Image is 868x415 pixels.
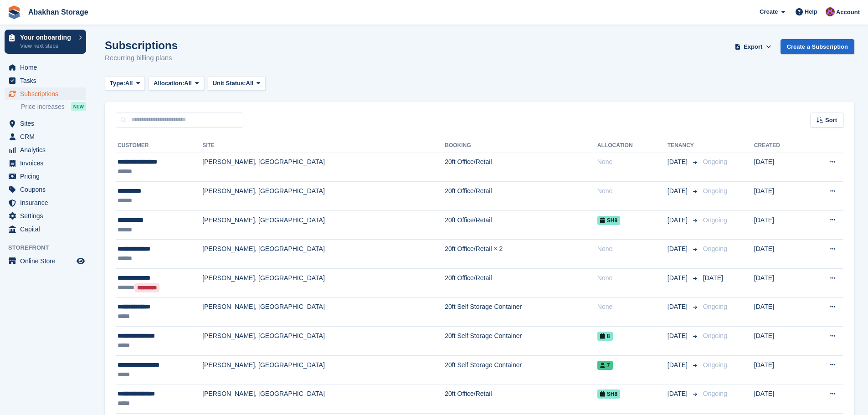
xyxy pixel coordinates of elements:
span: SH8 [597,389,620,399]
button: Unit Status: All [208,76,266,91]
a: Price increases NEW [21,102,86,112]
span: Unit Status: [213,79,246,88]
span: Capital [20,223,75,236]
td: [DATE] [754,240,806,269]
span: Analytics [20,143,75,156]
a: menu [5,223,86,236]
span: [DATE] [668,215,689,225]
span: Ongoing [703,361,727,369]
a: menu [5,210,86,222]
td: [DATE] [754,355,806,384]
td: [PERSON_NAME], [GEOGRAPHIC_DATA] [202,297,445,327]
a: Create a Subscription [781,39,854,54]
span: Coupons [20,183,75,196]
td: [DATE] [754,182,806,211]
span: [DATE] [668,302,689,312]
button: Export [733,39,773,54]
div: None [597,302,668,312]
th: Booking [445,138,597,153]
td: [DATE] [754,297,806,327]
div: None [597,157,668,167]
span: [DATE] [668,157,689,167]
span: Ongoing [703,303,727,310]
span: Account [836,8,860,17]
td: 20ft Office/Retail [445,384,597,414]
th: Allocation [597,138,668,153]
a: Your onboarding View next steps [5,30,86,54]
span: [DATE] [668,389,689,399]
span: [DATE] [703,274,723,282]
a: menu [5,117,86,130]
td: [PERSON_NAME], [GEOGRAPHIC_DATA] [202,355,445,384]
a: Preview store [75,256,86,266]
span: All [246,79,254,88]
div: None [597,244,668,254]
span: Ongoing [703,216,727,224]
span: All [125,79,133,88]
span: [DATE] [668,244,689,254]
td: 20ft Office/Retail [445,182,597,211]
span: Insurance [20,196,75,209]
span: Pricing [20,170,75,183]
td: [PERSON_NAME], [GEOGRAPHIC_DATA] [202,327,445,356]
span: Settings [20,210,75,222]
span: Ongoing [703,390,727,397]
td: 20ft Office/Retail [445,153,597,182]
span: Home [20,61,75,74]
a: menu [5,183,86,196]
td: [DATE] [754,153,806,182]
td: [DATE] [754,384,806,414]
span: SH9 [597,216,620,225]
span: Allocation: [154,79,184,88]
td: [PERSON_NAME], [GEOGRAPHIC_DATA] [202,210,445,240]
span: Ongoing [703,158,727,165]
td: [DATE] [754,327,806,356]
td: 20ft Office/Retail [445,269,597,298]
p: Your onboarding [20,34,74,41]
span: [DATE] [668,360,689,370]
a: menu [5,170,86,183]
a: menu [5,196,86,209]
span: Sites [20,117,75,130]
span: Help [805,7,817,16]
button: Type: All [105,76,145,91]
th: Tenancy [668,138,699,153]
span: Online Store [20,255,75,267]
span: Storefront [8,243,91,252]
td: 20ft Self Storage Container [445,327,597,356]
th: Created [754,138,806,153]
th: Site [202,138,445,153]
a: menu [5,87,86,100]
a: menu [5,143,86,156]
span: [DATE] [668,331,689,341]
p: Recurring billing plans [105,53,178,63]
span: [DATE] [668,273,689,283]
td: 20ft Self Storage Container [445,355,597,384]
div: None [597,273,668,283]
div: NEW [71,102,86,111]
a: menu [5,157,86,169]
a: menu [5,74,86,87]
th: Customer [116,138,202,153]
a: menu [5,255,86,267]
span: Tasks [20,74,75,87]
span: Export [744,42,762,51]
span: Sort [825,116,837,125]
td: [PERSON_NAME], [GEOGRAPHIC_DATA] [202,240,445,269]
a: menu [5,130,86,143]
td: [DATE] [754,210,806,240]
td: [DATE] [754,269,806,298]
p: View next steps [20,42,74,50]
td: [PERSON_NAME], [GEOGRAPHIC_DATA] [202,182,445,211]
span: [DATE] [668,186,689,196]
span: Ongoing [703,187,727,195]
a: Abakhan Storage [25,5,92,20]
span: Ongoing [703,332,727,339]
span: Subscriptions [20,87,75,100]
span: CRM [20,130,75,143]
span: Invoices [20,157,75,169]
span: All [184,79,192,88]
span: 7 [597,361,613,370]
div: None [597,186,668,196]
span: Price increases [21,102,65,111]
